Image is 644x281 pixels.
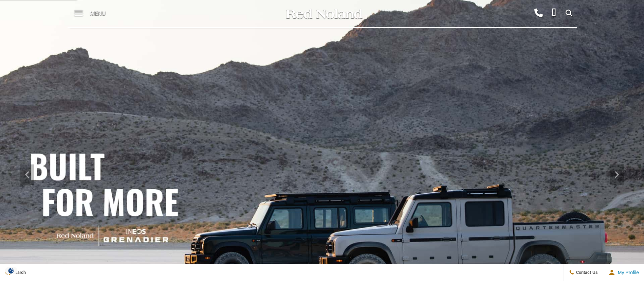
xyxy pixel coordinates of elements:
[3,267,19,274] section: Click to Open Cookie Consent Modal
[3,267,19,274] img: Opt-Out Icon
[20,164,34,185] div: Previous
[285,8,363,20] img: Red Noland Auto Group
[603,264,644,281] button: Open user profile menu
[610,164,624,185] div: Next
[574,269,598,276] span: Contact Us
[615,270,639,275] span: My Profile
